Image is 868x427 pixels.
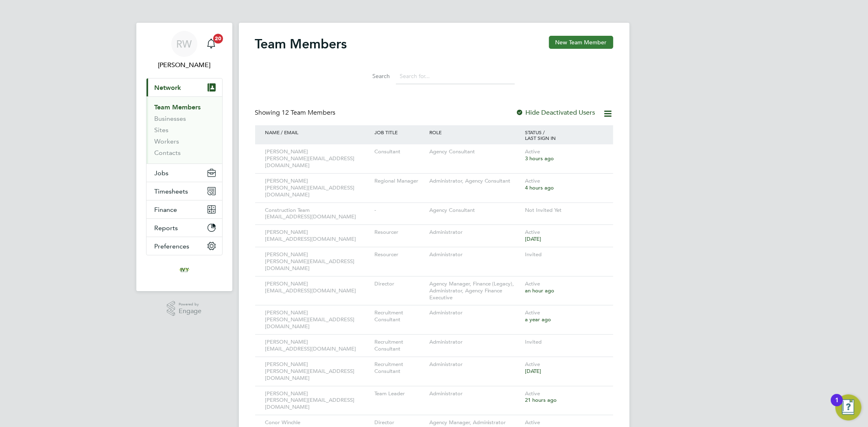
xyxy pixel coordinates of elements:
div: [PERSON_NAME] [PERSON_NAME][EMAIL_ADDRESS][DOMAIN_NAME] [263,305,373,334]
div: Agency Consultant [427,203,523,218]
input: Search for... [396,68,515,84]
div: Administrator [427,305,523,320]
label: Hide Deactivated Users [516,109,595,117]
span: Jobs [155,169,169,177]
button: Reports [146,219,222,237]
button: Open Resource Center, 1 new notification [835,394,861,420]
div: [PERSON_NAME] [PERSON_NAME][EMAIL_ADDRESS][DOMAIN_NAME] [263,357,373,386]
span: 21 hours ago [525,396,557,403]
span: Rob Winchle [146,60,223,70]
a: Workers [155,137,179,145]
div: Network [146,96,222,163]
span: Engage [179,308,201,315]
a: RW[PERSON_NAME] [146,31,223,70]
a: Businesses [155,115,186,122]
div: [PERSON_NAME] [PERSON_NAME][EMAIL_ADDRESS][DOMAIN_NAME] [263,386,373,415]
button: Finance [146,200,222,218]
a: Powered byEngage [167,301,201,316]
span: 3 hours ago [525,155,554,162]
div: - [372,203,427,218]
span: Reports [155,224,178,232]
button: Network [146,78,222,96]
a: Sites [155,126,169,134]
a: Contacts [155,149,181,157]
div: 1 [835,400,839,411]
button: Preferences [146,237,222,255]
div: Active [523,357,605,379]
div: Active [523,174,605,196]
span: RW [177,39,192,49]
div: Administrator [427,357,523,372]
div: Administrator [427,386,523,401]
div: Director [372,277,427,292]
span: Preferences [155,242,190,250]
div: Active [523,225,605,247]
span: Finance [155,206,177,213]
a: Team Members [155,103,201,111]
div: [PERSON_NAME] [EMAIL_ADDRESS][DOMAIN_NAME] [263,335,373,357]
div: Construction Team [EMAIL_ADDRESS][DOMAIN_NAME] [263,203,373,225]
span: [DATE] [525,235,541,242]
div: NAME / EMAIL [263,125,373,139]
div: [PERSON_NAME] [PERSON_NAME][EMAIL_ADDRESS][DOMAIN_NAME] [263,144,373,173]
button: Jobs [146,164,222,182]
div: Agency Manager, Finance (Legacy), Administrator, Agency Finance Executive [427,277,523,305]
div: Active [523,305,605,327]
div: Recruitment Consultant [372,335,427,357]
div: [PERSON_NAME] [PERSON_NAME][EMAIL_ADDRESS][DOMAIN_NAME] [263,174,373,203]
button: New Team Member [549,36,613,49]
span: Network [155,84,181,91]
div: Agency Consultant [427,144,523,159]
div: Administrator [427,335,523,350]
div: Administrator [427,247,523,262]
div: Team Leader [372,386,427,401]
div: Recruitment Consultant [372,357,427,379]
div: [PERSON_NAME] [EMAIL_ADDRESS][DOMAIN_NAME] [263,225,373,247]
span: Powered by [179,301,201,308]
span: 12 Team Members [282,109,336,117]
label: Search [354,72,390,80]
span: an hour ago [525,287,554,294]
span: 4 hours ago [525,184,554,191]
div: STATUS / LAST SIGN IN [523,125,605,145]
div: Regional Manager [372,174,427,189]
div: Consultant [372,144,427,159]
div: Active [523,386,605,408]
div: Administrator, Agency Consultant [427,174,523,189]
button: Timesheets [146,182,222,200]
div: ROLE [427,125,523,139]
span: 20 [213,34,223,44]
nav: Main navigation [136,23,232,291]
div: Invited [523,247,605,262]
div: Resourcer [372,225,427,240]
h2: Team Members [255,36,347,52]
img: ivyresourcegroup-logo-retina.png [178,264,191,277]
div: Invited [523,335,605,350]
div: Active [523,144,605,166]
div: [PERSON_NAME] [EMAIL_ADDRESS][DOMAIN_NAME] [263,277,373,298]
div: Not Invited Yet [523,203,605,218]
div: Showing [255,109,337,117]
div: Active [523,277,605,298]
div: Resourcer [372,247,427,262]
a: 20 [203,31,219,57]
div: JOB TITLE [372,125,427,139]
span: [DATE] [525,368,541,375]
div: Recruitment Consultant [372,305,427,327]
a: Go to home page [146,264,223,277]
span: a year ago [525,316,551,323]
div: [PERSON_NAME] [PERSON_NAME][EMAIL_ADDRESS][DOMAIN_NAME] [263,247,373,276]
span: Timesheets [155,187,188,195]
div: Administrator [427,225,523,240]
